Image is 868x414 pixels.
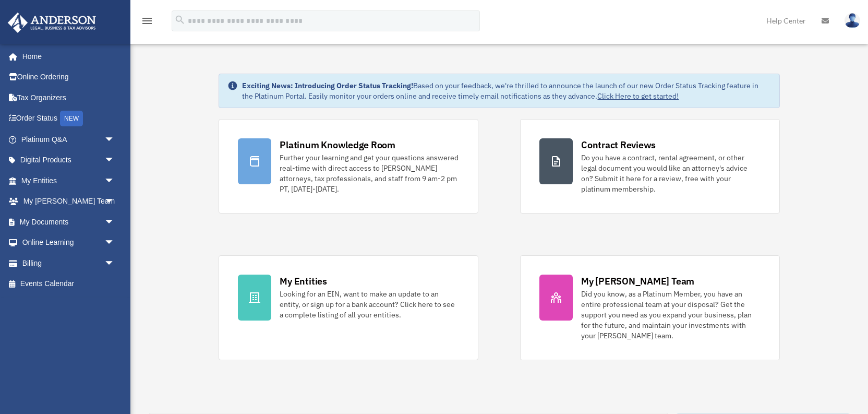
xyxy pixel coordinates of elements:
[104,191,125,212] span: arrow_drop_down
[7,108,130,129] a: Order StatusNEW
[7,67,130,88] a: Online Ordering
[242,80,770,101] div: Based on your feedback, we're thrilled to announce the launch of our new Order Status Tracking fe...
[597,91,679,101] a: Click Here to get started!
[280,138,395,151] div: Platinum Knowledge Room
[174,14,186,26] i: search
[5,13,99,33] img: Anderson Advisors Platinum Portal
[581,138,656,151] div: Contract Reviews
[280,152,459,194] div: Further your learning and get your questions answered real-time with direct access to [PERSON_NAM...
[7,87,130,108] a: Tax Organizers
[141,15,153,27] i: menu
[581,152,761,194] div: Do you have a contract, rental agreement, or other legal document you would like an attorney's ad...
[7,170,130,191] a: My Entitiesarrow_drop_down
[219,255,478,360] a: My Entities Looking for an EIN, want to make an update to an entity, or sign up for a bank accoun...
[280,289,459,320] div: Looking for an EIN, want to make an update to an entity, or sign up for a bank account? Click her...
[104,232,125,254] span: arrow_drop_down
[141,18,153,27] a: menu
[7,150,130,171] a: Digital Productsarrow_drop_down
[7,274,130,294] a: Events Calendar
[7,191,130,212] a: My [PERSON_NAME] Teamarrow_drop_down
[7,253,130,274] a: Billingarrow_drop_down
[219,119,478,214] a: Platinum Knowledge Room Further your learning and get your questions answered real-time with dire...
[7,129,130,150] a: Platinum Q&Aarrow_drop_down
[581,289,761,341] div: Did you know, as a Platinum Member, you have an entire professional team at your disposal? Get th...
[104,129,125,150] span: arrow_drop_down
[7,232,130,253] a: Online Learningarrow_drop_down
[104,253,125,274] span: arrow_drop_down
[104,211,125,233] span: arrow_drop_down
[104,170,125,192] span: arrow_drop_down
[104,150,125,171] span: arrow_drop_down
[520,119,780,214] a: Contract Reviews Do you have a contract, rental agreement, or other legal document you would like...
[581,275,694,288] div: My [PERSON_NAME] Team
[7,46,125,67] a: Home
[520,255,780,360] a: My [PERSON_NAME] Team Did you know, as a Platinum Member, you have an entire professional team at...
[242,81,413,90] strong: Exciting News: Introducing Order Status Tracking!
[280,275,327,288] div: My Entities
[60,111,83,126] div: NEW
[7,211,130,232] a: My Documentsarrow_drop_down
[845,13,860,28] img: User Pic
